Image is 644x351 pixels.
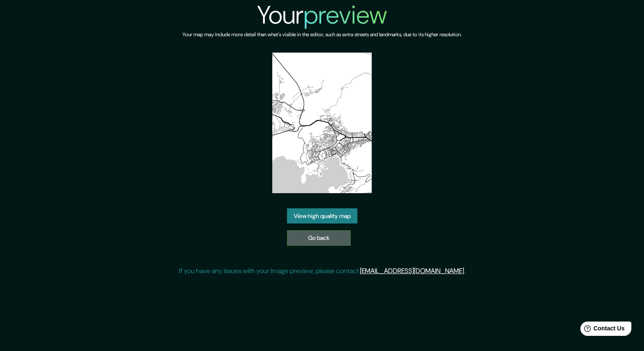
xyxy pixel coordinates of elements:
iframe: Help widget launcher [569,318,635,342]
a: View high quality map [287,208,357,224]
a: [EMAIL_ADDRESS][DOMAIN_NAME] [360,266,464,275]
a: Go back [287,230,351,246]
p: If you have any issues with your image preview, please contact . [179,266,465,276]
img: created-map-preview [272,53,372,193]
h6: Your map may include more detail than what's visible in the editor, such as extra streets and lan... [182,30,462,39]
